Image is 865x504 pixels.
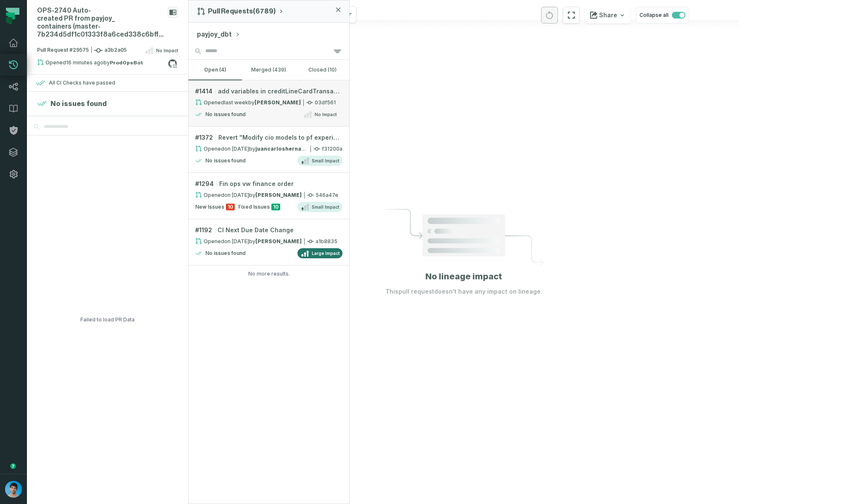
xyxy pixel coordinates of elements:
div: # 1192 [195,226,342,234]
a: #1372Revert "Modify cio models to pf experiment"Opened[DATE] 12:22:19 AMbyjuancarloshernandezpjf3... [188,127,349,173]
div: 546a47e [195,191,342,199]
span: 10 [226,204,235,210]
div: # 1372 [195,133,342,142]
p: This pull request doesn't have any impact on lineage. [385,287,542,296]
span: Cl Next Due Date Change [218,226,294,234]
div: Opened by [195,238,302,245]
div: Opened by [195,191,302,199]
a: #1294Fin ops vw finance orderOpened[DATE] 12:14:19 AMby[PERSON_NAME]546a47eNew Issues10Fixed Issu... [188,173,349,219]
relative-time: Aug 2, 2025, 12:22 AM GMT+3 [224,146,249,152]
h1: No lineage impact [425,271,502,282]
button: closed (10) [296,60,349,80]
a: #1414add variables in creditLineCardTransactionsOpened[DATE] 1:23:10 AMby[PERSON_NAME]03df561No i... [188,80,349,127]
div: 03df561 [195,99,342,106]
relative-time: Mar 5, 2025, 5:56 PM GMT+2 [224,238,249,244]
button: merged (439) [242,60,295,80]
button: Share [585,7,631,24]
span: Pull Request #29575 a3b2a05 [37,46,127,55]
img: avatar of Omri Ildis [5,481,22,498]
div: # 1294 [195,180,342,188]
span: Revert "Modify cio models to pf experiment" [218,133,342,142]
span: 10 [271,204,280,210]
div: All CI Checks have passed [49,80,115,86]
button: payjoy_dbt [197,29,240,40]
span: Small Impact [312,157,339,164]
div: a1b8835 [195,238,342,245]
relative-time: Sep 16, 2025, 1:23 AM GMT+3 [224,99,248,106]
button: Collapse all [636,7,689,24]
relative-time: Sep 25, 2025, 7:29 PM GMT+3 [66,59,103,66]
span: Fixed Issues [238,204,270,210]
button: open (4) [188,60,242,80]
span: No Impact [156,47,178,54]
strong: Laura Peñaranda (lvpenara) [255,99,301,106]
div: Opened by [195,145,308,152]
relative-time: Jun 3, 2025, 12:14 AM GMT+3 [224,192,249,198]
h4: No issues found [50,98,107,109]
span: Small Impact [312,204,339,210]
span: Large Impact [312,250,340,257]
strong: Laura Peñaranda (lvpenara) [255,238,302,244]
h4: No issues found [205,111,246,118]
h4: No issues found [205,157,246,164]
span: New Issues [195,204,224,210]
span: No Impact [315,111,337,118]
div: No more results. [188,271,349,277]
div: Tooltip anchor [9,462,17,470]
div: Opened by [195,99,301,106]
span: Fin ops vw finance order [219,180,294,188]
h4: No issues found [205,250,246,257]
div: Failed to load PR Data [80,135,135,504]
span: add variables in creditLineCardTransactions [218,87,342,95]
div: Opened by [37,59,168,69]
strong: Jaime Martinez (jaimemtzpj) [255,192,302,198]
a: View on github [167,58,178,69]
strong: juancarloshernandezpj [255,146,320,152]
div: f31200a [195,145,342,152]
button: Pull Requests(6789) [197,7,284,16]
div: OPS-2740 Auto-created PR from payjoy_containers (master-7b234d5df1c01333f8a6ced338c6bffe7a64042d) [37,7,165,39]
div: # 1414 [195,87,342,95]
strong: ProdOpsBot (payjoy-prodops-machine) [110,60,143,65]
a: #1192Cl Next Due Date ChangeOpened[DATE] 5:56:34 PMby[PERSON_NAME]a1b8835No issues foundLarge Impact [188,219,349,265]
